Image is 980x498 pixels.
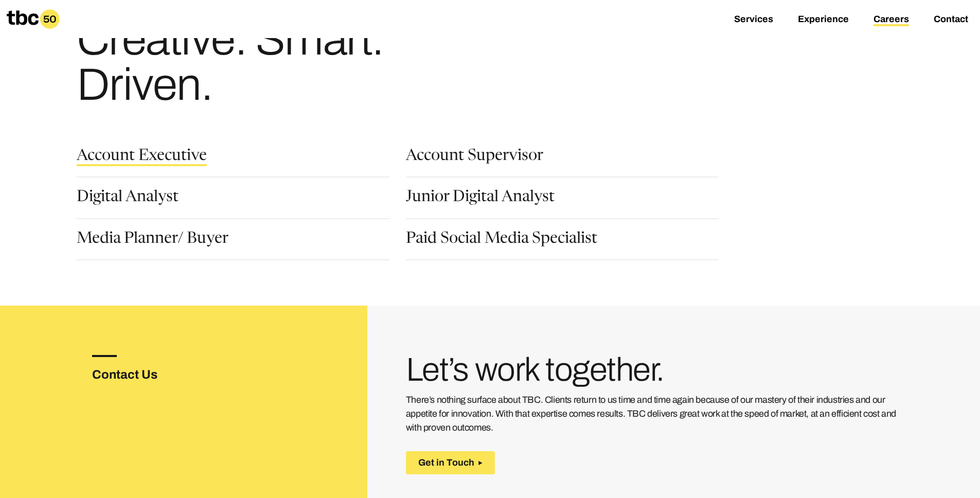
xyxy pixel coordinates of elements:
span: Get in Touch [418,457,474,468]
h1: Creative. Smart. Driven. [77,17,472,108]
p: There’s nothing surface about TBC. Clients return to us time and time again because of our master... [406,393,903,435]
a: Account Executive [77,149,207,166]
h3: Contact Us [92,365,191,384]
a: Contact [934,14,968,26]
a: Media Planner/ Buyer [77,232,228,249]
h3: Let’s work together. [406,355,903,385]
a: Services [734,14,773,26]
a: Account Supervisor [406,149,543,166]
a: Paid Social Media Specialist [406,232,597,249]
a: Experience [798,14,849,26]
button: Get in Touch [406,451,495,474]
a: Junior Digital Analyst [406,190,555,207]
a: Careers [874,14,909,26]
a: Digital Analyst [77,190,179,207]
